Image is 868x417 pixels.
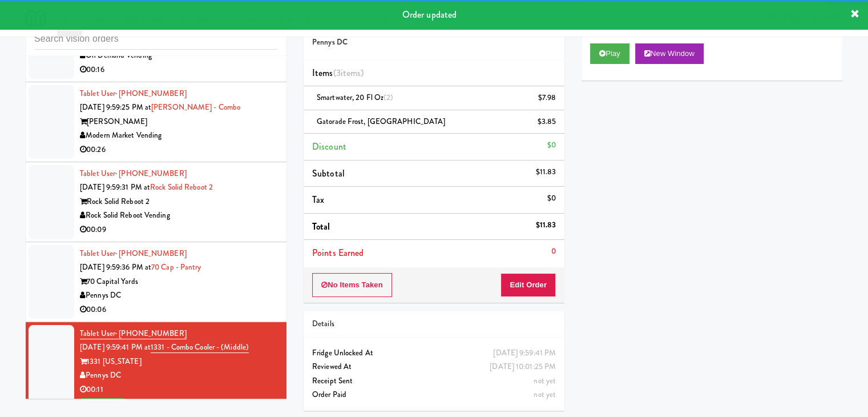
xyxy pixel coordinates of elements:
div: $0 [547,191,556,206]
span: Discount [312,140,346,153]
div: 1331 [US_STATE] [80,355,278,369]
span: (3 ) [333,66,364,79]
a: Tablet User· [PHONE_NUMBER] [80,88,187,99]
div: Reviewed At [312,360,556,374]
div: 70 Capital Yards [80,275,278,289]
div: Rock Solid Reboot 2 [80,195,278,209]
li: Tablet User· [PHONE_NUMBER][DATE] 9:59:41 PM at1331 - Combo Cooler - (Middle)1331 [US_STATE]Penny... [26,322,286,416]
div: Details [312,317,556,331]
a: 70 Cap - Pantry [151,262,201,272]
span: · [PHONE_NUMBER] [115,88,187,99]
span: Tax [312,193,324,206]
div: [DATE] 10:01:25 PM [490,360,556,374]
a: Tablet User· [PHONE_NUMBER] [80,248,187,259]
a: 1331 - Combo Cooler - (Middle) [151,342,249,353]
span: Order updated [402,8,457,21]
li: Tablet User· [PHONE_NUMBER][DATE] 9:59:31 PM atRock Solid Reboot 2Rock Solid Reboot 2Rock Solid R... [26,162,286,242]
div: $11.83 [535,218,556,232]
button: Edit Order [500,273,556,297]
span: not yet [534,389,556,400]
span: · [PHONE_NUMBER] [115,248,187,259]
span: Items [312,66,364,79]
li: Tablet User· [PHONE_NUMBER][DATE] 9:59:25 PM at[PERSON_NAME] - Combo[PERSON_NAME]Modern Market Ve... [26,82,286,162]
div: 00:09 [80,223,278,237]
div: Order Paid [312,388,556,402]
div: Pennys DC [80,288,278,303]
div: 00:16 [80,63,278,77]
div: $7.98 [538,91,556,105]
button: No Items Taken [312,273,392,297]
div: $11.83 [535,165,556,179]
div: $3.85 [538,115,556,129]
span: [DATE] 9:59:31 PM at [80,182,150,193]
span: not yet [534,375,556,386]
div: Pennys DC [80,368,278,383]
ng-pluralize: items [341,66,361,79]
span: [DATE] 9:59:25 PM at [80,102,151,113]
span: Total [312,220,330,233]
div: On Demand Vending [80,49,278,63]
span: · [PHONE_NUMBER] [115,168,187,179]
span: reviewed by Bj C [80,398,124,410]
a: Tablet User· [PHONE_NUMBER] [80,328,187,339]
button: New Window [635,43,704,64]
span: (2) [383,92,393,103]
div: 00:11 [80,383,278,397]
div: [DATE] 9:59:41 PM [493,346,556,360]
a: [PERSON_NAME] - Combo [151,102,240,113]
a: Rock Solid Reboot 2 [150,182,213,193]
div: [PERSON_NAME] [80,115,278,129]
div: Rock Solid Reboot Vending [80,209,278,223]
span: Subtotal [312,167,345,180]
div: 0 [551,244,556,259]
input: Search vision orders [34,29,278,50]
span: order created [130,398,177,408]
div: Receipt Sent [312,374,556,388]
span: [DATE] 9:59:41 PM at [80,342,151,352]
span: Points Earned [312,246,364,259]
span: Gatorade Frost, [GEOGRAPHIC_DATA] [317,116,445,127]
li: Tablet User· [PHONE_NUMBER][DATE] 9:59:36 PM at70 Cap - Pantry70 Capital YardsPennys DC00:06 [26,242,286,322]
span: smartwater, 20 fl oz [317,92,393,103]
div: Fridge Unlocked At [312,346,556,360]
div: $0 [547,138,556,153]
div: Modern Market Vending [80,129,278,143]
a: Tablet User· [PHONE_NUMBER] [80,168,187,179]
div: 00:26 [80,143,278,157]
span: · [PHONE_NUMBER] [115,328,187,339]
h5: Pennys DC [312,38,556,47]
span: [DATE] 9:59:36 PM at [80,262,151,272]
button: Play [590,43,629,64]
div: 00:06 [80,303,278,317]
